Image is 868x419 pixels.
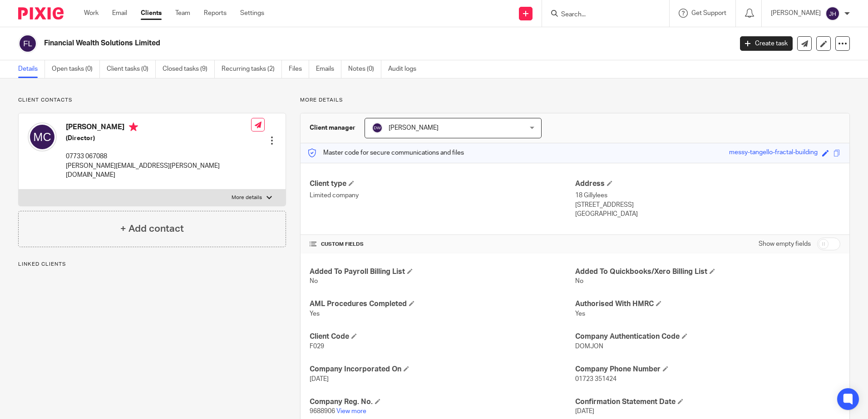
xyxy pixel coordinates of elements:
p: 07733 067088 [66,152,251,161]
span: Yes [310,311,320,317]
span: 01723 351424 [575,376,616,382]
span: Yes [575,311,585,317]
img: svg%3E [372,122,383,133]
h4: Added To Payroll Billing List [310,267,575,277]
h3: Client manager [310,123,355,132]
input: Search [560,11,642,19]
span: F029 [310,343,324,350]
a: Recurring tasks (2) [222,60,282,78]
h4: [PERSON_NAME] [66,122,251,134]
h4: Confirmation Statement Date [575,397,840,407]
a: Details [18,60,45,78]
h2: Financial Wealth Solutions Limited [44,39,590,48]
p: [PERSON_NAME] [771,9,821,18]
a: Notes (0) [348,60,381,78]
a: Email [112,9,127,18]
h4: Company Reg. No. [310,397,575,407]
a: Work [84,9,99,18]
a: Emails [316,60,341,78]
h4: Company Authentication Code [575,332,840,341]
h4: Client type [310,179,575,189]
h4: Authorised With HMRC [575,299,840,309]
p: [STREET_ADDRESS] [575,200,840,209]
span: DOMJON [575,343,603,350]
span: 9688906 [310,408,335,414]
p: 18 Gillylees [575,191,840,200]
p: Limited company [310,191,575,200]
h4: AML Procedures Completed [310,299,575,309]
p: Linked clients [18,261,286,268]
a: Team [175,9,190,18]
a: Client tasks (0) [107,60,156,78]
img: svg%3E [28,122,57,151]
span: [DATE] [310,376,329,382]
a: Create task [740,36,793,51]
a: Reports [204,9,227,18]
img: svg%3E [18,34,37,53]
p: [GEOGRAPHIC_DATA] [575,209,840,219]
a: Settings [240,9,264,18]
label: Show empty fields [759,239,811,248]
a: Closed tasks (9) [163,60,215,78]
span: [PERSON_NAME] [389,125,439,131]
a: View more [336,408,366,414]
span: Get Support [691,10,726,16]
div: messy-tangello-fractal-building [729,148,818,158]
a: Audit logs [388,60,423,78]
a: Files [289,60,309,78]
p: More details [232,194,262,201]
img: svg%3E [825,6,840,21]
img: Pixie [18,7,64,19]
h4: CUSTOM FIELDS [310,241,575,248]
p: Master code for secure communications and files [307,148,464,157]
a: Clients [141,9,162,18]
h4: Client Code [310,332,575,341]
a: Open tasks (0) [52,60,100,78]
h4: Company Phone Number [575,365,840,374]
span: [DATE] [575,408,594,414]
h5: (Director) [66,134,251,143]
span: No [310,278,318,284]
i: Primary [129,122,138,132]
p: More details [300,97,850,104]
h4: + Add contact [120,222,184,236]
p: [PERSON_NAME][EMAIL_ADDRESS][PERSON_NAME][DOMAIN_NAME] [66,161,251,180]
span: No [575,278,583,284]
h4: Added To Quickbooks/Xero Billing List [575,267,840,277]
p: Client contacts [18,97,286,104]
h4: Address [575,179,840,189]
h4: Company Incorporated On [310,365,575,374]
